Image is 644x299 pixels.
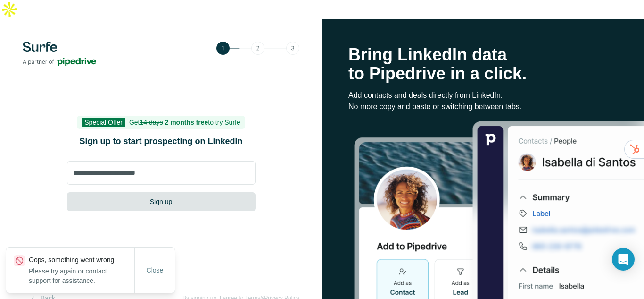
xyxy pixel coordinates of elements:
[29,266,134,285] p: Please try again or contact support for assistance.
[147,265,164,275] span: Close
[216,42,299,55] img: Step 1
[82,118,125,127] span: Special Offer
[29,255,134,265] p: Oops, something went wrong
[348,101,618,112] p: No more copy and paste or switching between tabs.
[140,262,170,279] button: Close
[129,119,240,126] span: Get to try Surfe
[612,248,635,271] div: Open Intercom Messenger
[67,192,256,211] button: Sign up
[23,42,96,66] img: Surfe's logo
[67,135,256,148] h1: Sign up to start prospecting on LinkedIn
[348,45,618,83] h1: Bring LinkedIn data to Pipedrive in a click.
[348,90,618,101] p: Add contacts and deals directly from LinkedIn.
[140,119,163,126] s: 14 days
[165,119,208,126] b: 2 months free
